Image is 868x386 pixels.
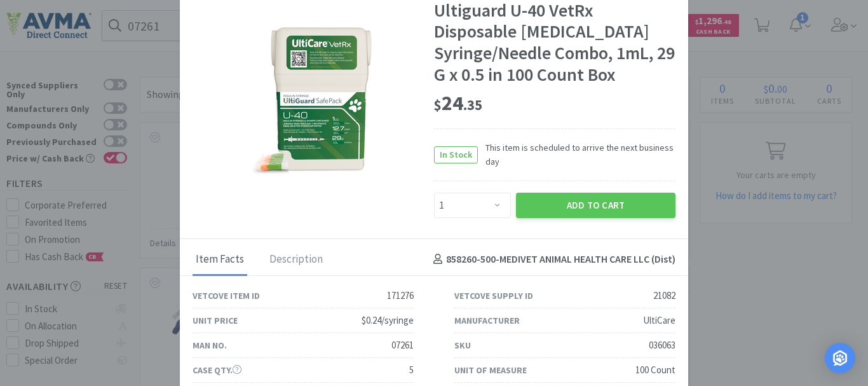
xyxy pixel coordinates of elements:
[516,193,675,218] button: Add to Cart
[193,338,227,352] div: Man No.
[435,147,477,163] span: In Stock
[454,363,527,377] div: Unit of Measure
[463,96,482,114] span: . 35
[193,363,241,377] div: Case Qty.
[825,343,855,373] div: Open Intercom Messenger
[387,288,414,303] div: 171276
[193,314,238,327] div: Unit Price
[643,313,675,328] div: UltiCare
[478,141,675,169] span: This item is scheduled to arrive the next business day
[454,314,520,327] div: Manufacturer
[635,362,675,378] div: 100 Count
[454,338,471,352] div: SKU
[266,244,326,276] div: Description
[409,362,414,378] div: 5
[251,21,376,180] img: 72efc01fbdd64d2d945c7cd7ef615a7a_21082.png
[454,289,533,303] div: Vetcove Supply ID
[193,289,260,303] div: Vetcove Item ID
[193,244,247,276] div: Item Facts
[362,313,414,328] div: $0.24/syringe
[434,96,442,114] span: $
[434,90,482,116] span: 24
[391,338,414,353] div: 07261
[428,251,675,268] h4: 858260-500 - MEDIVET ANIMAL HEALTH CARE LLC (Dist)
[649,338,675,353] div: 036063
[653,288,675,303] div: 21082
